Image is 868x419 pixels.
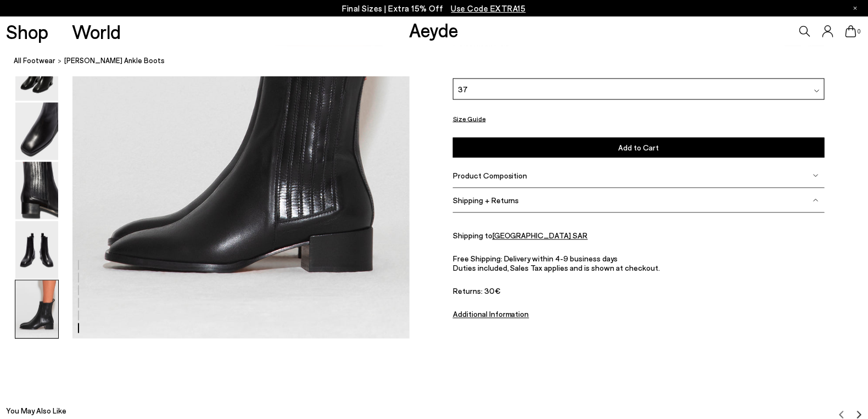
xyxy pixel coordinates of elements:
[458,83,468,95] span: 37
[453,231,825,241] div: Shipping to
[14,55,55,66] a: All Footwear
[837,403,846,419] button: Previous slide
[342,2,526,15] p: Final Sizes | Extra 15% Off
[64,55,165,66] span: [PERSON_NAME] Ankle Boots
[453,137,825,158] button: Add to Cart
[453,196,519,205] span: Shipping + Returns
[453,287,825,296] span: Returns: 30€
[814,88,820,94] img: svg%3E
[813,198,819,203] img: svg%3E
[410,18,459,41] a: Aeyde
[845,25,856,37] a: 0
[451,3,526,13] span: Navigate to /collections/ss25-final-sizes
[6,406,66,417] h2: You May Also Like
[14,46,868,76] nav: breadcrumb
[453,310,529,319] a: Additional Information
[15,221,58,279] img: Neil Leather Ankle Boots - Image 5
[855,403,864,419] button: Next slide
[453,111,486,125] button: Size Guide
[492,231,588,241] a: [GEOGRAPHIC_DATA] SAR
[15,281,58,338] img: Neil Leather Ankle Boots - Image 6
[856,29,862,35] span: 0
[453,171,528,181] span: Product Composition
[813,173,819,178] img: svg%3E
[618,143,659,152] span: Add to Cart
[453,254,825,296] div: Free Shipping: Delivery within 4-9 business days Duties included, Sales Tax applies and is shown ...
[15,162,58,220] img: Neil Leather Ankle Boots - Image 4
[15,103,58,160] img: Neil Leather Ankle Boots - Image 3
[6,22,48,41] a: Shop
[72,22,121,41] a: World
